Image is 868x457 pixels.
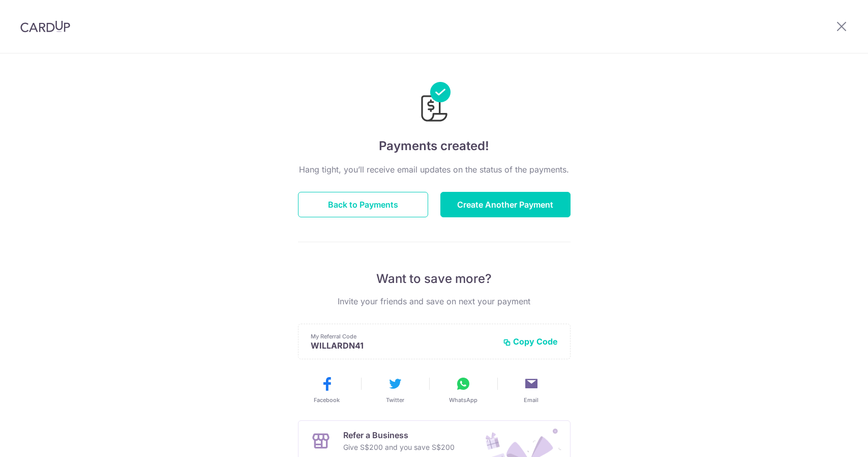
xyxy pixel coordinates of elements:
[418,82,451,125] img: Payments
[311,332,495,340] p: My Referral Code
[440,192,571,217] button: Create Another Payment
[386,396,404,404] span: Twitter
[298,271,571,287] p: Want to save more?
[297,376,357,404] button: Facebook
[20,20,70,33] img: CardUp
[433,376,493,404] button: WhatsApp
[298,295,571,307] p: Invite your friends and save on next your payment
[298,192,428,217] button: Back to Payments
[449,396,477,404] span: WhatsApp
[524,396,538,404] span: Email
[311,340,495,351] p: WILLARDN41
[343,429,455,441] p: Refer a Business
[314,396,340,404] span: Facebook
[298,163,571,176] p: Hang tight, you’ll receive email updates on the status of the payments.
[503,336,558,347] button: Copy Code
[365,376,425,404] button: Twitter
[343,441,455,453] p: Give S$200 and you save S$200
[298,137,571,155] h4: Payments created!
[501,376,561,404] button: Email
